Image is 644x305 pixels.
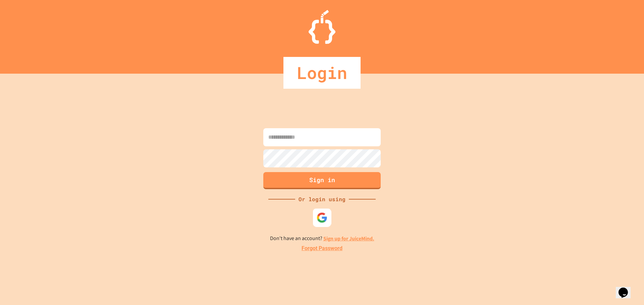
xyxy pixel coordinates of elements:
p: Don't have an account? [270,234,374,243]
a: Sign up for JuiceMind. [323,235,374,242]
img: google-icon.svg [317,212,328,223]
div: Or login using [295,195,349,203]
iframe: chat widget [616,278,637,298]
div: Login [283,57,361,89]
button: Sign in [263,172,381,189]
a: Forgot Password [302,244,342,252]
img: Logo.svg [309,10,335,44]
